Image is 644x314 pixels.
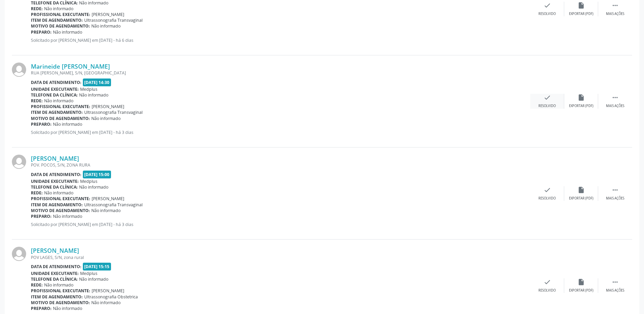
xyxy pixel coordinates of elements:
i:  [611,2,619,9]
div: Exportar (PDF) [569,196,593,201]
p: Solicitado por [PERSON_NAME] em [DATE] - há 6 dias [31,37,530,43]
b: Profissional executante: [31,288,90,294]
b: Unidade executante: [31,86,79,92]
b: Preparo: [31,213,52,219]
a: [PERSON_NAME] [31,247,79,254]
i: insert_drive_file [577,278,585,286]
b: Motivo de agendamento: [31,116,90,121]
span: Medplus [80,271,97,276]
i:  [611,94,619,101]
div: Mais ações [606,12,624,16]
div: Resolvido [538,196,556,201]
b: Data de atendimento: [31,80,81,85]
div: Mais ações [606,288,624,293]
b: Telefone da clínica: [31,276,78,282]
span: Não informado [79,184,108,190]
span: Não informado [44,190,73,196]
b: Motivo de agendamento: [31,208,90,213]
span: Medplus [80,86,97,92]
b: Data de atendimento: [31,172,81,177]
b: Unidade executante: [31,178,79,184]
span: Não informado [91,23,121,29]
b: Item de agendamento: [31,17,83,23]
b: Item de agendamento: [31,202,83,208]
b: Preparo: [31,306,52,311]
span: [PERSON_NAME] [92,196,124,202]
div: Exportar (PDF) [569,12,593,16]
b: Rede: [31,98,43,104]
i: insert_drive_file [577,186,585,194]
div: POV LAGES, S/N, zona rural [31,255,530,260]
div: Mais ações [606,196,624,201]
img: img [12,63,26,77]
b: Unidade executante: [31,271,79,276]
span: Não informado [44,282,73,288]
span: [DATE] 15:00 [83,171,111,178]
b: Data de atendimento: [31,264,81,269]
b: Telefone da clínica: [31,92,78,98]
span: Ultrassonografia Obstetrica [84,294,138,300]
b: Motivo de agendamento: [31,23,90,29]
b: Profissional executante: [31,104,90,109]
span: [DATE] 14:30 [83,78,111,86]
b: Rede: [31,6,43,12]
i: check [544,186,551,194]
span: Medplus [80,178,97,184]
span: [DATE] 15:15 [83,263,111,271]
b: Motivo de agendamento: [31,300,90,306]
i: check [544,2,551,9]
span: Não informado [44,6,73,12]
span: Não informado [79,276,108,282]
div: POV. POCOS, S/N, ZONA RURA [31,162,530,168]
b: Preparo: [31,121,52,127]
span: [PERSON_NAME] [92,288,124,294]
i: check [544,94,551,101]
i: insert_drive_file [577,94,585,101]
b: Item de agendamento: [31,109,83,115]
span: Não informado [44,98,73,104]
span: [PERSON_NAME] [92,104,124,109]
span: Ultrassonografia Transvaginal [84,17,143,23]
b: Profissional executante: [31,196,90,202]
span: Não informado [53,213,82,219]
span: Não informado [91,208,121,213]
div: Resolvido [538,12,556,16]
span: Ultrassonografia Transvaginal [84,202,143,208]
span: Não informado [53,29,82,35]
b: Telefone da clínica: [31,184,78,190]
div: RUA [PERSON_NAME], S/N, [GEOGRAPHIC_DATA] [31,70,530,76]
div: Mais ações [606,104,624,108]
img: img [12,155,26,169]
span: Ultrassonografia Transvaginal [84,109,143,115]
div: Resolvido [538,104,556,108]
span: Não informado [53,306,82,311]
i: check [544,278,551,286]
span: Não informado [53,121,82,127]
img: img [12,247,26,261]
p: Solicitado por [PERSON_NAME] em [DATE] - há 3 dias [31,222,530,227]
span: Não informado [79,92,108,98]
b: Item de agendamento: [31,294,83,300]
b: Preparo: [31,29,52,35]
b: Rede: [31,190,43,196]
div: Exportar (PDF) [569,104,593,108]
span: Não informado [91,116,121,121]
p: Solicitado por [PERSON_NAME] em [DATE] - há 3 dias [31,129,530,135]
i: insert_drive_file [577,2,585,9]
i:  [611,186,619,194]
span: Não informado [91,300,121,306]
div: Exportar (PDF) [569,288,593,293]
b: Rede: [31,282,43,288]
i:  [611,278,619,286]
b: Profissional executante: [31,12,90,17]
span: [PERSON_NAME] [92,12,124,17]
a: Marineide [PERSON_NAME] [31,63,110,70]
div: Resolvido [538,288,556,293]
a: [PERSON_NAME] [31,155,79,162]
